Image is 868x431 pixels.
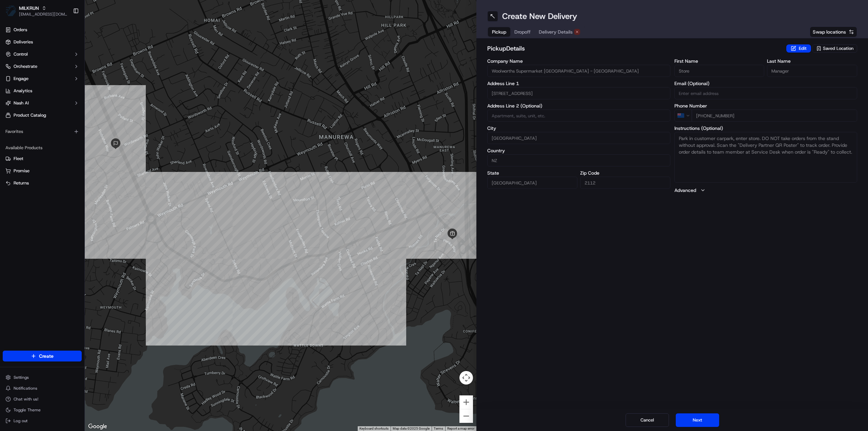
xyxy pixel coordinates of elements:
button: Control [3,49,82,60]
button: Promise [3,165,82,176]
button: Cancel [626,413,669,427]
span: Saved Location [823,45,853,52]
button: Toggle Theme [3,405,82,415]
input: Enter city [487,132,670,144]
button: Next [676,413,719,427]
button: Edit [786,44,811,53]
span: Returns [14,180,29,186]
button: Keyboard shortcuts [359,426,389,431]
button: Returns [3,178,82,189]
span: Log out [14,418,27,424]
textarea: Park in customer carpark, enter store. DO NOT take orders from the stand without approval. Scan t... [674,132,857,183]
button: Fleet [3,153,82,164]
label: City [487,126,670,131]
input: Apartment, suite, unit, etc. [487,110,670,122]
button: Zoom out [459,409,473,423]
a: Orders [3,24,82,35]
div: Available Products [3,142,82,153]
button: Engage [3,73,82,84]
button: Advanced [674,187,857,194]
span: Product Catalog [14,112,46,118]
span: Toggle Theme [14,407,41,413]
input: Enter address [487,87,670,99]
label: Zip Code [580,171,670,175]
span: Analytics [14,88,32,94]
input: Enter state [487,177,577,189]
button: Swap locations [810,26,857,37]
a: Returns [5,180,79,186]
span: Swap locations [813,28,846,35]
button: Saved Location [812,44,857,53]
a: Deliveries [3,37,82,47]
button: Map camera controls [459,371,473,385]
span: Map data ©2025 Google [393,427,430,430]
input: Enter first name [674,65,765,77]
input: Enter last name [767,65,857,77]
a: Fleet [5,156,79,162]
input: Enter country [487,154,670,166]
input: Enter zip code [580,177,670,189]
button: Settings [3,373,82,382]
a: Terms (opens in new tab) [434,427,443,430]
span: Fleet [14,156,23,162]
a: Report a map error [447,427,474,430]
button: Nash AI [3,98,82,109]
span: Chat with us! [14,396,38,402]
button: MILKRUNMILKRUN[EMAIL_ADDRESS][DOMAIN_NAME] [3,3,70,19]
h2: pickup Details [487,44,782,53]
button: Chat with us! [3,394,82,404]
span: Create [39,353,54,359]
span: Promise [14,168,29,174]
label: Instructions (Optional) [674,126,857,131]
button: Log out [3,416,82,426]
span: Orders [14,27,27,33]
input: Enter email address [674,87,857,99]
button: Create [3,351,82,361]
label: First Name [674,59,765,63]
span: Engage [14,76,28,82]
span: Orchestrate [14,63,37,70]
label: Address Line 2 (Optional) [487,103,670,108]
button: MILKRUN [19,5,39,12]
button: Orchestrate [3,61,82,72]
a: Open this area in Google Maps (opens a new window) [86,422,109,431]
a: Product Catalog [3,110,82,121]
span: Pickup [492,28,506,35]
img: MILKRUN [5,5,16,16]
span: Nash AI [14,100,29,106]
div: Favorites [3,126,82,137]
label: Email (Optional) [674,81,857,86]
a: Analytics [3,85,82,96]
label: Advanced [674,187,696,194]
button: [EMAIL_ADDRESS][DOMAIN_NAME] [19,12,67,17]
a: Promise [5,168,79,174]
h1: Create New Delivery [502,11,577,22]
span: Delivery Details [539,28,573,35]
label: State [487,171,577,175]
label: Country [487,148,670,153]
span: Notifications [14,386,37,391]
button: Notifications [3,384,82,393]
span: Control [14,51,28,57]
img: Google [86,422,109,431]
label: Address Line 1 [487,81,670,86]
input: Enter company name [487,65,670,77]
label: Company Name [487,59,670,63]
label: Last Name [767,59,857,63]
span: Deliveries [14,39,33,45]
input: Enter phone number [692,110,857,122]
label: Phone Number [674,103,857,108]
span: Dropoff [514,28,531,35]
button: Zoom in [459,395,473,409]
span: Settings [14,375,29,380]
